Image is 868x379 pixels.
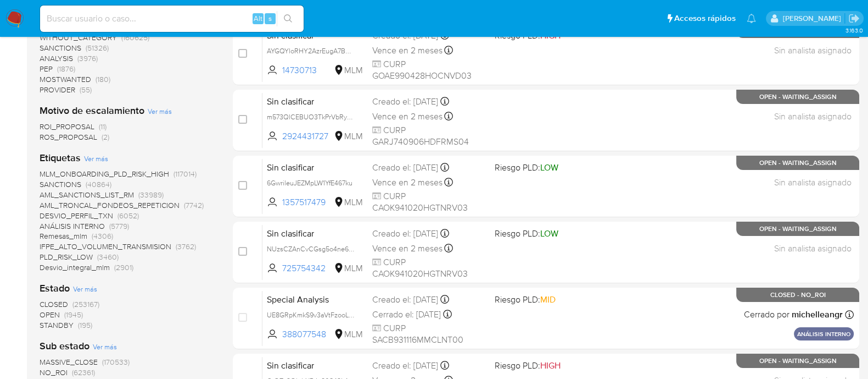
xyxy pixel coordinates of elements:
span: Alt [254,13,262,24]
p: cesar.gonzalez@mercadolibre.com.mx [782,13,844,24]
span: 3.163.0 [845,26,863,35]
span: Accesos rápidos [674,13,736,24]
button: search-icon [277,11,299,26]
input: Buscar usuario o caso... [40,12,304,26]
a: Salir [848,13,860,24]
a: Notificaciones [747,14,756,23]
span: s [268,13,272,24]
